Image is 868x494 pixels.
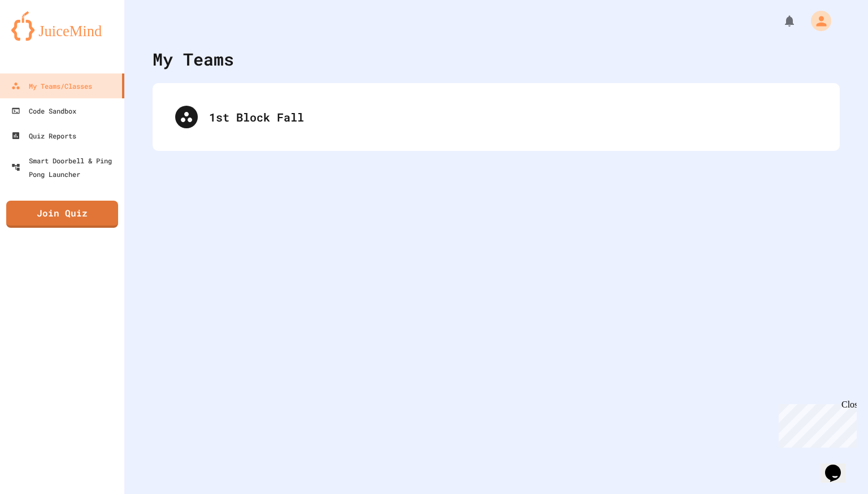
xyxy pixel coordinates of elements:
img: logo-orange.svg [11,11,113,41]
div: My Notifications [762,11,799,31]
div: Smart Doorbell & Ping Pong Launcher [11,154,120,181]
a: Join Quiz [6,201,118,228]
div: Chat with us now!Close [5,5,78,72]
div: 1st Block Fall [164,94,828,140]
iframe: chat widget [774,400,857,448]
iframe: chat widget [821,449,857,483]
div: 1st Block Fall [209,109,817,125]
div: My Teams [153,46,234,72]
div: My Teams/Classes [11,79,92,93]
div: Quiz Reports [11,129,76,142]
div: My Account [799,8,834,34]
div: Code Sandbox [11,104,76,118]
